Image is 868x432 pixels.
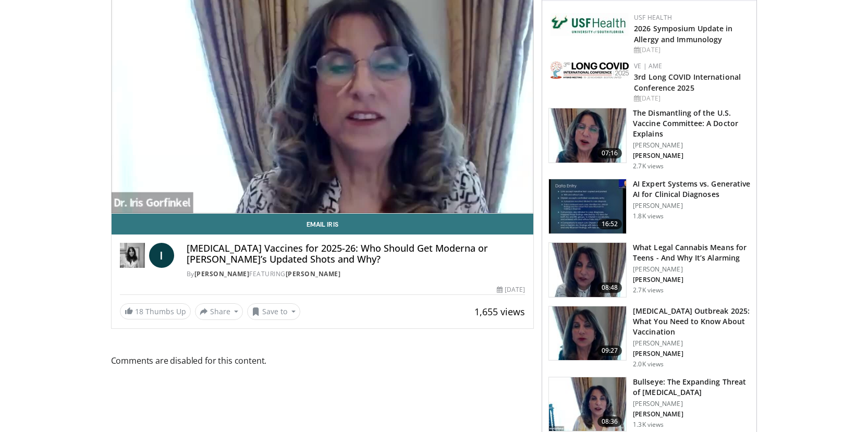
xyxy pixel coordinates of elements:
a: 3rd Long COVID International Conference 2025 [634,72,741,93]
h3: AI Expert Systems vs. Generative AI for Clinical Diagnoses [633,179,750,200]
h3: [MEDICAL_DATA] Outbreak 2025: What You Need to Know About Vaccination [633,306,750,337]
a: [PERSON_NAME] [286,269,341,278]
div: [DATE] [634,94,748,103]
img: a2792a71-925c-4fc2-b8ef-8d1b21aec2f7.png.150x105_q85_autocrop_double_scale_upscale_version-0.2.jpg [551,61,629,79]
a: 18 Thumbs Up [120,303,191,319]
img: cb849956-5493-434f-b366-35d5bcdf67c0.150x105_q85_crop-smart_upscale.jpg [549,306,626,361]
p: [PERSON_NAME] [633,339,750,348]
button: Share [195,303,243,320]
div: By FEATURING [187,269,525,279]
a: 07:16 The Dismantling of the U.S. Vaccine Committee: A Doctor Explains [PERSON_NAME] [PERSON_NAME... [548,108,750,170]
p: [PERSON_NAME] [633,141,750,150]
img: 3e523bea-8404-47cd-94ff-e9df02937649.150x105_q85_crop-smart_upscale.jpg [549,377,626,431]
a: 08:36 Bullseye: The Expanding Threat of [MEDICAL_DATA] [PERSON_NAME] [PERSON_NAME] 1.3K views [548,377,750,432]
span: 1,655 views [474,305,525,318]
a: Email Iris [112,214,534,234]
img: a19d1ff2-1eb0-405f-ba73-fc044c354596.150x105_q85_crop-smart_upscale.jpg [549,108,626,163]
a: [PERSON_NAME] [194,269,250,278]
span: 09:27 [597,345,622,356]
span: 18 [135,306,143,316]
a: 2026 Symposium Update in Allergy and Immunology [634,23,732,44]
h3: What Legal Cannabis Means for Teens - And Why It’s Alarming [633,242,750,263]
img: 6ba8804a-8538-4002-95e7-a8f8012d4a11.png.150x105_q85_autocrop_double_scale_upscale_version-0.2.jpg [551,13,629,36]
p: [PERSON_NAME] [633,152,750,160]
p: [PERSON_NAME] [633,400,750,408]
a: 09:27 [MEDICAL_DATA] Outbreak 2025: What You Need to Know About Vaccination [PERSON_NAME] [PERSON... [548,306,750,368]
span: 07:16 [597,148,622,158]
h3: The Dismantling of the U.S. Vaccine Committee: A Doctor Explains [633,108,750,139]
span: 08:48 [597,282,622,293]
img: Dr. Iris Gorfinkel [120,243,145,268]
img: 268330c9-313b-413d-8ff2-3cd9a70912fe.150x105_q85_crop-smart_upscale.jpg [549,243,626,297]
span: 08:36 [597,416,622,427]
p: [PERSON_NAME] [633,410,750,418]
p: [PERSON_NAME] [633,350,750,358]
p: [PERSON_NAME] [633,276,750,284]
h3: Bullseye: The Expanding Threat of [MEDICAL_DATA] [633,377,750,398]
div: [DATE] [634,45,748,55]
span: 16:52 [597,219,622,229]
div: [DATE] [497,285,525,294]
p: 2.0K views [633,360,664,368]
a: USF Health [634,13,672,22]
a: 08:48 What Legal Cannabis Means for Teens - And Why It’s Alarming [PERSON_NAME] [PERSON_NAME] 2.7... [548,242,750,298]
p: 2.7K views [633,162,664,170]
p: [PERSON_NAME] [633,202,750,210]
span: Comments are disabled for this content. [111,354,534,367]
p: 2.7K views [633,286,664,294]
p: [PERSON_NAME] [633,265,750,274]
a: I [149,243,174,268]
p: 1.8K views [633,212,664,220]
h4: [MEDICAL_DATA] Vaccines for 2025-26: Who Should Get Moderna or [PERSON_NAME]’s Updated Shots and ... [187,243,525,265]
a: 16:52 AI Expert Systems vs. Generative AI for Clinical Diagnoses [PERSON_NAME] 1.8K views [548,179,750,234]
p: 1.3K views [633,421,664,429]
img: 1bf82db2-8afa-4218-83ea-e842702db1c4.150x105_q85_crop-smart_upscale.jpg [549,179,626,233]
a: VE | AME [634,61,662,70]
button: Save to [247,303,300,320]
